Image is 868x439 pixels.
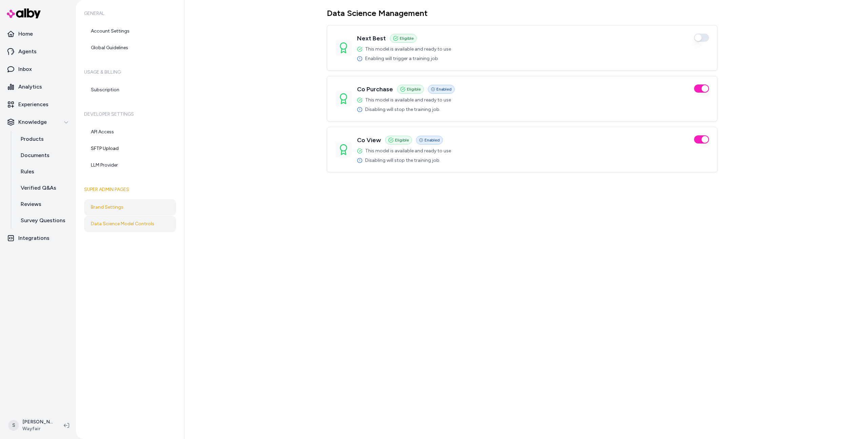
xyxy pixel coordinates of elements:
[8,420,19,431] span: S
[3,26,73,42] a: Home
[7,8,41,18] img: alby Logo
[3,61,73,77] a: Inbox
[14,196,73,212] a: Reviews
[357,135,381,145] h3: Co View
[21,184,56,192] p: Verified Q&As
[3,43,73,60] a: Agents
[365,97,451,103] span: This model is available and ready to use
[436,87,452,92] span: Enabled
[365,46,451,53] span: This model is available and ready to use
[3,79,73,95] a: Analytics
[84,4,176,23] h6: General
[14,212,73,229] a: Survey Questions
[365,157,440,164] span: Disabling will stop the training job.
[400,36,414,41] span: Eligible
[365,148,451,154] span: This model is available and ready to use
[21,151,50,159] p: Documents
[327,8,717,18] h1: Data Science Management
[18,83,42,91] p: Analytics
[18,234,50,242] p: Integrations
[22,419,53,425] p: [PERSON_NAME]
[425,137,440,143] span: Enabled
[84,105,176,124] h6: Developer Settings
[14,131,73,147] a: Products
[357,34,386,43] h3: Next Best
[84,63,176,82] h6: Usage & Billing
[365,55,438,62] span: Enabling will trigger a training job
[14,180,73,196] a: Verified Q&As
[14,147,73,164] a: Documents
[18,30,33,38] p: Home
[365,106,440,113] span: Disabling will stop the training job.
[407,87,421,92] span: Eligible
[18,100,48,109] p: Experiences
[3,230,73,246] a: Integrations
[84,124,176,140] a: API Access
[21,216,65,225] p: Survey Questions
[18,118,47,126] p: Knowledge
[84,82,176,98] a: Subscription
[21,168,34,176] p: Rules
[21,200,41,208] p: Reviews
[14,164,73,180] a: Rules
[4,415,58,436] button: S[PERSON_NAME]Wayfair
[84,199,176,215] a: Brand Settings
[21,135,44,143] p: Products
[84,23,176,39] a: Account Settings
[18,65,32,73] p: Inbox
[84,140,176,157] a: SFTP Upload
[395,137,409,143] span: Eligible
[22,425,53,432] span: Wayfair
[18,47,37,56] p: Agents
[3,96,73,113] a: Experiences
[84,157,176,173] a: LLM Provider
[84,40,176,56] a: Global Guidelines
[84,216,176,232] a: Data Science Model Controls
[357,84,393,94] h3: Co Purchase
[84,180,176,199] h6: Super Admin Pages
[3,114,73,130] button: Knowledge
